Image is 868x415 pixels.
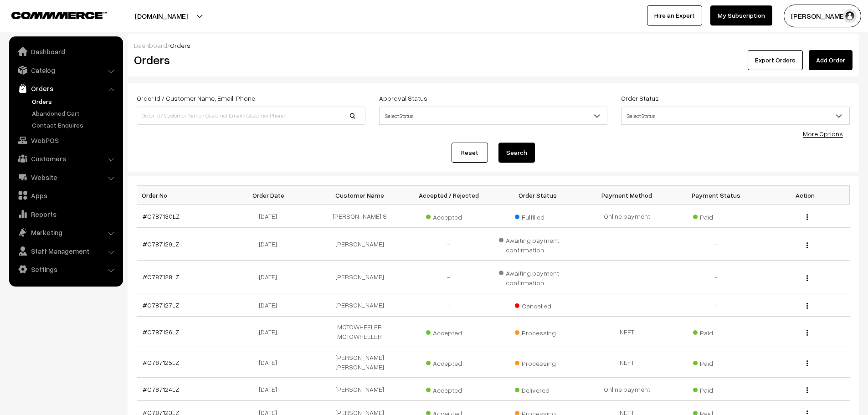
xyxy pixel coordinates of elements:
[672,261,761,293] td: -
[134,53,365,67] h2: Orders
[710,5,772,26] a: My Subscription
[143,328,179,336] a: #O787126LZ
[748,50,803,70] button: Export Orders
[30,120,120,130] a: Contact Enquires
[806,387,808,393] img: Menu
[806,242,808,248] img: Menu
[621,93,659,103] label: Order Status
[582,205,672,228] td: Online payment
[843,9,857,23] img: user
[103,5,220,27] button: [DOMAIN_NAME]
[315,205,405,228] td: [PERSON_NAME] S
[315,293,405,317] td: [PERSON_NAME]
[693,383,739,395] span: Paid
[621,108,849,124] span: Select Status
[515,299,560,311] span: Cancelled
[672,228,761,261] td: -
[693,210,739,222] span: Paid
[806,275,808,281] img: Menu
[11,12,107,19] img: COMMMERCE
[226,261,315,293] td: [DATE]
[499,233,577,255] span: Awaiting payment confirmation
[426,210,472,222] span: Accepted
[11,224,120,241] a: Marketing
[380,108,607,124] span: Select Status
[226,186,315,205] th: Order Date
[30,97,120,106] a: Orders
[315,186,405,205] th: Customer Name
[315,261,405,293] td: [PERSON_NAME]
[493,186,583,205] th: Order Status
[11,9,91,20] a: COMMMERCE
[582,317,672,347] td: NEFT
[11,43,120,60] a: Dashboard
[515,210,560,222] span: Fulfilled
[404,228,493,261] td: -
[11,169,120,185] a: Website
[137,93,255,103] label: Order Id / Customer Name, Email, Phone
[515,383,560,395] span: Delivered
[582,347,672,378] td: NEFT
[621,107,850,125] span: Select Status
[672,293,761,317] td: -
[760,186,850,205] th: Action
[803,130,843,138] a: More Options
[11,187,120,204] a: Apps
[672,186,761,205] th: Payment Status
[226,317,315,347] td: [DATE]
[426,356,472,368] span: Accepted
[315,378,405,401] td: [PERSON_NAME]
[582,186,672,205] th: Payment Method
[170,41,190,49] span: Orders
[226,378,315,401] td: [DATE]
[806,360,808,366] img: Menu
[11,261,120,277] a: Settings
[11,150,120,167] a: Customers
[11,206,120,222] a: Reports
[315,228,405,261] td: [PERSON_NAME]
[143,273,179,281] a: #O787128LZ
[11,62,120,78] a: Catalog
[582,378,672,401] td: Online payment
[499,266,577,287] span: Awaiting payment confirmation
[11,243,120,259] a: Staff Management
[143,359,179,366] a: #O787125LZ
[806,303,808,309] img: Menu
[134,41,853,50] div: /
[806,214,808,220] img: Menu
[647,5,702,26] a: Hire an Expert
[137,107,365,125] input: Order Id / Customer Name / Customer Email / Customer Phone
[226,347,315,378] td: [DATE]
[498,143,535,163] button: Search
[137,186,226,205] th: Order No
[315,317,405,347] td: MOTOWHEELER MOTOWHEELER
[11,80,120,97] a: Orders
[143,212,180,220] a: #O787130LZ
[515,326,560,338] span: Processing
[11,132,120,149] a: WebPOS
[379,107,608,125] span: Select Status
[404,261,493,293] td: -
[404,293,493,317] td: -
[515,356,560,368] span: Processing
[426,326,472,338] span: Accepted
[452,143,488,163] a: Reset
[143,385,179,393] a: #O787124LZ
[784,5,861,27] button: [PERSON_NAME]
[134,41,167,49] a: Dashboard
[226,205,315,228] td: [DATE]
[806,330,808,336] img: Menu
[379,93,427,103] label: Approval Status
[143,301,179,309] a: #O787127LZ
[226,293,315,317] td: [DATE]
[693,326,739,338] span: Paid
[809,50,853,70] a: Add Order
[426,383,472,395] span: Accepted
[226,228,315,261] td: [DATE]
[30,108,120,118] a: Abandoned Cart
[315,347,405,378] td: [PERSON_NAME] [PERSON_NAME]
[143,240,179,248] a: #O787129LZ
[404,186,493,205] th: Accepted / Rejected
[693,356,739,368] span: Paid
